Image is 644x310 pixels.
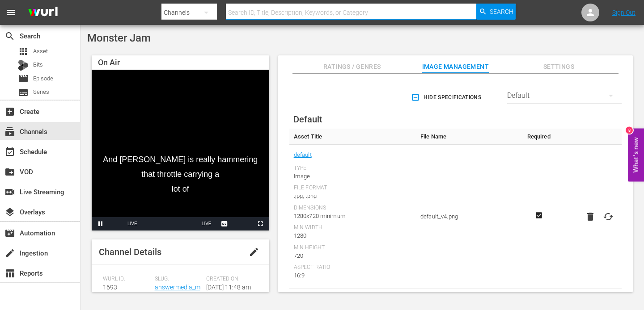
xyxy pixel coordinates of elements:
span: menu [5,7,16,18]
div: .jpg, .png [294,192,411,201]
div: Image [294,172,411,181]
span: Search [4,31,15,42]
img: ans4CAIJ8jUAAAAAAAAAAAAAAAAAAAAAAAAgQb4GAAAAAAAAAAAAAAAAAAAAAAAAJMjXAAAAAAAAAAAAAAAAAAAAAAAAgAT5G... [21,2,64,23]
button: Captions [216,217,233,230]
button: Hide Specifications [409,85,485,110]
td: default_v4.png [416,145,523,289]
span: 1693 [103,284,117,291]
span: On Air [98,58,120,67]
span: Episode [18,73,29,84]
button: Seek to live, currently playing live [198,217,216,230]
div: 1280x720 minimum [294,212,411,221]
span: Asset [33,47,48,56]
button: Pause [92,217,110,230]
button: Search [476,4,516,20]
div: File Format [294,184,411,192]
div: 720 [294,251,411,260]
span: Create [4,106,15,117]
span: Default [293,114,322,125]
a: default [294,149,312,161]
span: Ingestion [4,248,15,259]
th: Required [523,129,555,145]
button: edit [243,241,265,263]
button: Open Feedback Widget [628,129,644,182]
th: Asset Title [289,129,416,145]
span: Reports [4,268,15,279]
div: Video Player [92,70,269,230]
span: Live Streaming [4,187,15,197]
div: Bits [18,60,29,71]
span: Channel Details [99,247,161,257]
span: Created On: [206,276,254,283]
span: Channels [4,126,15,137]
div: Type [294,165,411,172]
span: Asset [18,46,29,57]
div: Min Height [294,244,411,251]
div: Default [507,83,622,108]
div: 16:9 [294,271,411,280]
div: Dimensions [294,205,411,212]
span: VOD [4,167,15,177]
span: Automation [4,228,15,239]
span: Bits [33,60,43,69]
span: edit [249,247,259,257]
span: Settings [525,61,592,72]
a: answermedia_monsterjam_1 [155,284,200,300]
div: Aspect Ratio [294,264,411,271]
span: Image Management [422,61,489,72]
span: Slug: [155,276,202,283]
span: Wurl ID: [103,276,150,283]
span: Series [18,87,29,98]
div: 8 [626,127,633,134]
div: LIVE [127,217,137,230]
span: Ratings / Genres [318,61,386,72]
span: Search [490,4,513,20]
span: Series [33,88,49,96]
th: File Name [416,129,523,145]
span: Episode [33,74,53,83]
button: Fullscreen [251,217,269,230]
div: Min Width [294,224,411,231]
div: 1280 [294,231,411,240]
button: Picture-in-Picture [233,217,251,230]
svg: Required [534,211,544,219]
span: Hide Specifications [413,93,481,102]
a: Sign Out [612,9,636,16]
span: Overlays [4,207,15,218]
span: [DATE] 11:48 am ([DATE]) [206,284,251,300]
span: LIVE [202,221,212,226]
span: Monster Jam [87,32,151,44]
span: Schedule [4,147,15,157]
